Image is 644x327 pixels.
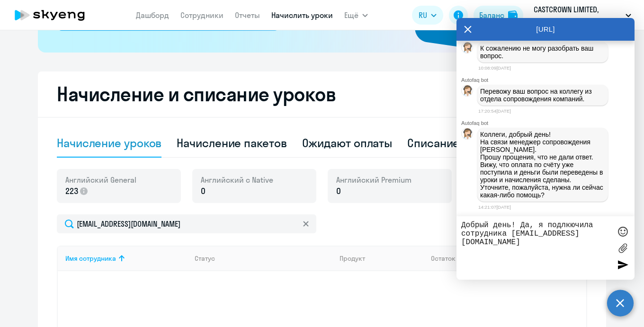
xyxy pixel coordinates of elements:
p: CASTCROWN LIMITED, CASTCROWN LIMITED [534,4,622,27]
span: Ещё [344,9,358,21]
div: Начисление уроков [57,135,161,150]
img: balance [508,10,518,20]
div: Имя сотрудника [65,254,187,263]
button: CASTCROWN LIMITED, CASTCROWN LIMITED [529,4,636,27]
div: Продукт [340,254,424,263]
div: Статус [195,254,332,263]
time: 10:08:09[DATE] [478,65,511,71]
img: bot avatar [462,85,474,99]
textarea: Добрый день! Да, я подлкючила сотрудника [EMAIL_ADDRESS][DOMAIN_NAME] [461,221,611,275]
img: bot avatar [462,128,474,142]
span: 0 [336,185,341,197]
p: Перевожу ваш вопрос на коллегу из отдела сопровождения компаний. [480,88,605,103]
span: Английский с Native [201,175,273,185]
div: Ожидают оплаты [302,135,393,150]
label: Лимит 10 файлов [616,241,630,255]
a: Отчеты [235,10,260,20]
div: Имя сотрудника [65,254,116,263]
div: Баланс [479,9,504,21]
span: Английский General [65,175,136,185]
span: К сожалению не могу разобрать ваш вопрос. [480,44,595,60]
span: Английский Premium [336,175,411,185]
input: Поиск по имени, email, продукту или статусу [57,214,316,233]
div: Списание уроков [407,135,500,150]
div: Autofaq bot [461,77,635,83]
time: 14:21:07[DATE] [478,204,511,210]
h2: Начисление и списание уроков [57,83,587,106]
p: Коллеги, добрый день! На связи менеджер сопровождения [PERSON_NAME]. Прошу прощения, что не дали ... [480,131,605,199]
div: Autofaq bot [461,120,635,126]
button: RU [412,6,443,25]
span: RU [419,9,427,21]
div: Статус [195,254,215,263]
span: 0 [201,185,206,197]
button: Балансbalance [474,6,523,25]
a: Сотрудники [180,10,224,20]
span: Остаток уроков [431,254,480,263]
div: Начисление пакетов [177,135,286,150]
time: 17:20:54[DATE] [478,108,511,114]
button: Ещё [344,6,368,25]
a: Начислить уроки [271,10,333,20]
span: 223 [65,185,78,197]
img: bot avatar [462,42,474,56]
a: Дашборд [136,10,169,20]
div: Продукт [340,254,365,263]
div: Остаток уроков [431,254,490,263]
